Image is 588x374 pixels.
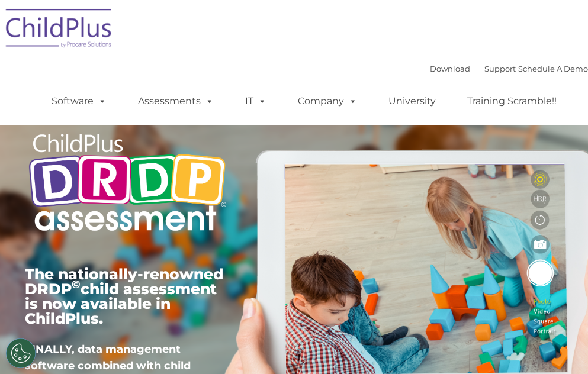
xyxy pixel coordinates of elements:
[286,89,369,113] a: Company
[430,64,470,73] a: Download
[430,64,588,73] font: |
[233,89,278,113] a: IT
[72,278,81,291] sup: ©
[25,265,223,327] span: The nationally-renowned DRDP child assessment is now available in ChildPlus.
[455,89,568,113] a: Training Scramble!!
[6,338,36,368] button: Cookies Settings
[377,89,448,113] a: University
[484,64,516,73] a: Support
[25,121,230,246] img: Copyright - DRDP Logo Light
[40,89,118,113] a: Software
[126,89,226,113] a: Assessments
[518,64,588,73] a: Schedule A Demo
